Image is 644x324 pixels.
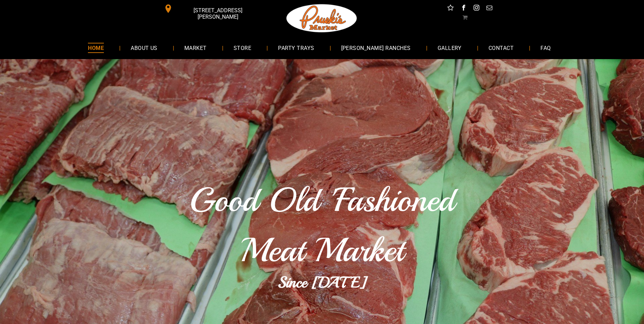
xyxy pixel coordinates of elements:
a: CONTACT [478,39,524,57]
a: [PERSON_NAME] RANCHES [331,39,421,57]
a: HOME [78,39,114,57]
a: instagram [472,3,481,14]
a: FAQ [530,39,561,57]
a: MARKET [174,39,217,57]
a: ABOUT US [121,39,168,57]
a: Social network [446,3,455,14]
a: PARTY TRAYS [268,39,324,57]
a: [STREET_ADDRESS][PERSON_NAME] [159,3,263,14]
b: Since [DATE] [278,273,367,292]
span: [STREET_ADDRESS][PERSON_NAME] [174,4,261,23]
a: GALLERY [427,39,472,57]
a: email [485,3,494,14]
a: STORE [223,39,261,57]
a: facebook [459,3,468,14]
span: Good Old 'Fashioned Meat Market [189,179,455,271]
